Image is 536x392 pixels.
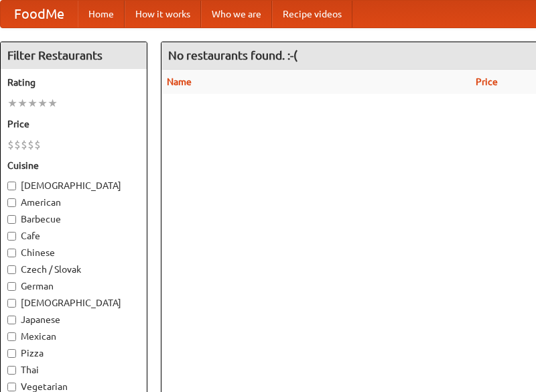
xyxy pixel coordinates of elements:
label: Barbecue [7,212,140,226]
input: German [7,282,16,291]
label: [DEMOGRAPHIC_DATA] [7,179,140,192]
input: Pizza [7,349,16,358]
label: American [7,196,140,209]
input: Thai [7,366,16,375]
label: Cafe [7,229,140,243]
h5: Rating [7,76,140,89]
h5: Cuisine [7,159,140,172]
label: Chinese [7,246,140,259]
label: Pizza [7,346,140,360]
li: ★ [7,96,17,111]
input: Czech / Slovak [7,265,16,274]
li: $ [14,137,21,152]
a: Price [476,76,498,87]
a: FoodMe [1,1,78,27]
li: ★ [17,96,27,111]
label: German [7,279,140,293]
input: American [7,198,16,207]
label: [DEMOGRAPHIC_DATA] [7,296,140,310]
ng-pluralize: No restaurants found. :-( [168,49,297,62]
li: ★ [48,96,58,111]
input: Cafe [7,232,16,241]
h5: Price [7,117,140,131]
label: Thai [7,363,140,377]
label: Japanese [7,313,140,326]
h4: Filter Restaurants [1,42,147,69]
label: Czech / Slovak [7,263,140,276]
li: ★ [27,96,38,111]
li: $ [7,137,14,152]
a: Home [78,1,125,27]
input: Mexican [7,332,16,341]
a: Name [167,76,192,87]
input: [DEMOGRAPHIC_DATA] [7,182,16,190]
input: Chinese [7,249,16,257]
li: $ [27,137,34,152]
label: Mexican [7,330,140,343]
input: Japanese [7,316,16,324]
li: ★ [38,96,48,111]
li: $ [21,137,27,152]
a: Recipe videos [272,1,352,27]
a: Who we are [201,1,272,27]
input: Vegetarian [7,383,16,391]
li: $ [34,137,41,152]
input: Barbecue [7,215,16,224]
input: [DEMOGRAPHIC_DATA] [7,299,16,308]
a: How it works [125,1,201,27]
